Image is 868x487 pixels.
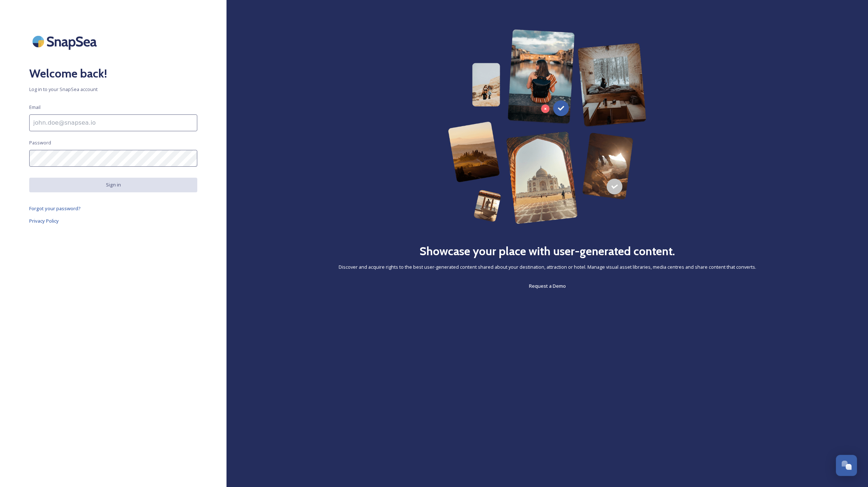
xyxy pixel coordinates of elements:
[529,282,566,290] a: Request a Demo
[448,29,647,224] img: 63b42ca75bacad526042e722_Group%20154-p-800.png
[29,29,102,54] img: SnapSea Logo
[29,205,81,212] span: Forgot your password?
[529,283,566,289] span: Request a Demo
[29,114,197,131] input: john.doe@snapsea.io
[29,216,197,225] a: Privacy Policy
[419,242,675,260] h2: Showcase your place with user-generated content.
[29,86,197,93] span: Log in to your SnapSea account
[339,264,756,271] span: Discover and acquire rights to the best user-generated content shared about your destination, att...
[29,104,41,111] span: Email
[29,218,59,224] span: Privacy Policy
[29,178,197,192] button: Sign in
[29,139,51,146] span: Password
[29,204,197,213] a: Forgot your password?
[836,455,857,476] button: Open Chat
[29,65,197,82] h2: Welcome back!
